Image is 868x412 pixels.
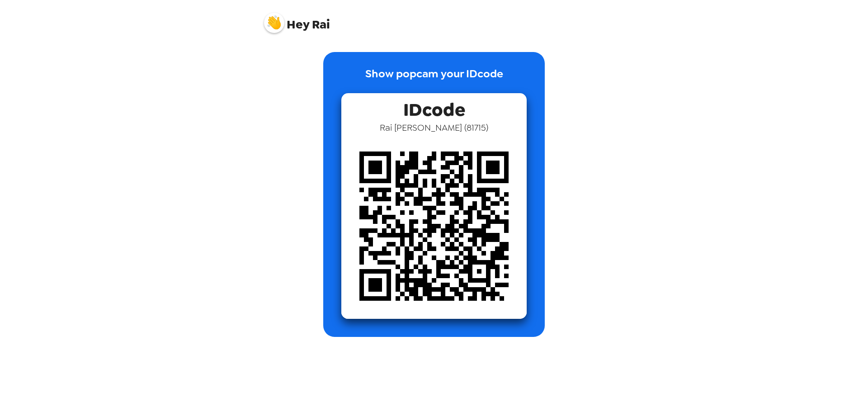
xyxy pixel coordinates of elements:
img: qr code [341,133,527,319]
img: profile pic [264,13,284,33]
span: Rai [PERSON_NAME] ( 81715 ) [380,122,488,133]
span: Hey [287,16,309,33]
span: IDcode [403,93,465,122]
span: Rai [264,8,330,31]
p: Show popcam your IDcode [365,66,503,93]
